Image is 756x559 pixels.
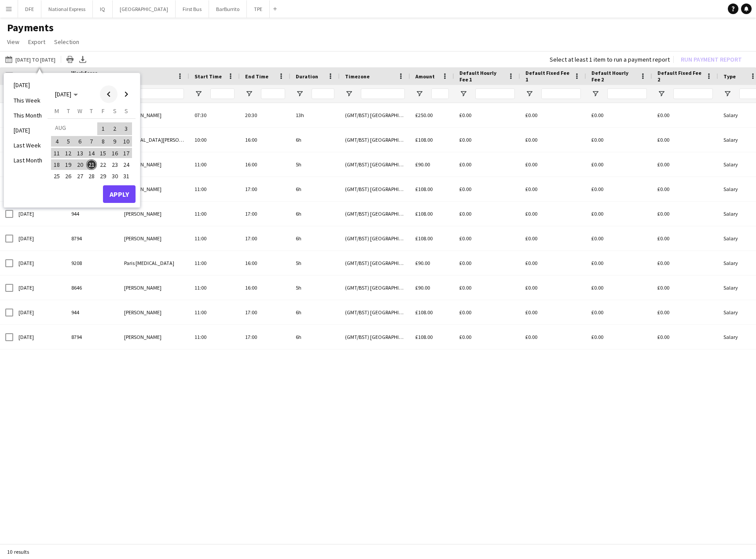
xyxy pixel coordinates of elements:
[98,148,108,158] span: 15
[77,107,82,115] span: W
[124,186,161,192] span: [PERSON_NAME]
[110,159,120,170] span: 23
[8,108,48,123] li: This Month
[189,251,240,275] div: 11:00
[525,90,533,98] button: Open Filter Menu
[240,325,290,349] div: 17:00
[454,251,520,275] div: £0.00
[652,202,718,226] div: £0.00
[109,147,120,158] button: 16-08-2025
[454,152,520,177] div: £0.00
[591,70,636,83] span: Default Hourly Fee 2
[86,136,97,147] button: 07-08-2025
[124,284,161,291] span: [PERSON_NAME]
[100,85,117,103] button: Previous month
[652,177,718,201] div: £0.00
[415,334,433,340] span: £108.00
[340,202,410,226] div: (GMT/BST) [GEOGRAPHIC_DATA]
[109,170,120,182] button: 30-08-2025
[290,103,340,127] div: 13h
[415,90,423,98] button: Open Filter Menu
[454,300,520,324] div: £0.00
[51,122,97,136] td: AUG
[454,226,520,250] div: £0.00
[63,171,74,181] span: 26
[62,170,74,182] button: 26-08-2025
[110,136,120,147] span: 9
[550,55,670,63] div: Select at least 1 item to run a payment report
[124,334,161,340] span: [PERSON_NAME]
[7,38,19,46] span: View
[97,147,109,158] button: 15-08-2025
[652,325,718,349] div: £0.00
[240,226,290,250] div: 17:00
[86,171,97,181] span: 28
[290,325,340,349] div: 6h
[586,276,652,300] div: £0.00
[121,136,132,147] span: 10
[240,276,290,300] div: 16:00
[290,152,340,177] div: 5h
[459,70,504,83] span: Default Hourly Fee 1
[109,136,120,147] button: 09-08-2025
[189,152,240,177] div: 11:00
[415,210,433,217] span: £108.00
[454,128,520,152] div: £0.00
[18,0,41,18] button: DFE
[93,0,113,18] button: IQ
[454,325,520,349] div: £0.00
[28,38,45,46] span: Export
[74,159,86,170] button: 20-08-2025
[51,170,62,182] button: 25-08-2025
[140,88,184,99] input: Name Filter Input
[113,0,176,18] button: [GEOGRAPHIC_DATA]
[586,128,652,152] div: £0.00
[90,107,93,115] span: T
[121,122,132,136] button: 03-08-2025
[13,202,66,226] div: [DATE]
[74,147,86,158] button: 13-08-2025
[125,107,128,115] span: S
[55,90,71,98] span: [DATE]
[124,260,174,266] span: Paris [MEDICAL_DATA]
[109,122,120,136] button: 02-08-2025
[113,107,117,115] span: S
[86,170,97,182] button: 28-08-2025
[13,251,66,275] div: [DATE]
[195,73,222,80] span: Start Time
[345,90,353,98] button: Open Filter Menu
[86,148,97,158] span: 14
[121,148,132,158] span: 17
[340,325,410,349] div: (GMT/BST) [GEOGRAPHIC_DATA]
[520,325,586,349] div: £0.00
[340,300,410,324] div: (GMT/BST) [GEOGRAPHIC_DATA]
[98,171,108,181] span: 29
[86,159,97,170] button: 21-08-2025
[340,152,410,177] div: (GMT/BST) [GEOGRAPHIC_DATA]
[4,36,23,48] a: View
[240,128,290,152] div: 16:00
[240,177,290,201] div: 17:00
[586,325,652,349] div: £0.00
[66,226,119,250] div: 8794
[4,54,57,65] button: [DATE] to [DATE]
[673,88,713,99] input: Default Fixed Fee 2 Filter Input
[290,177,340,201] div: 6h
[109,159,120,170] button: 23-08-2025
[210,88,235,99] input: Start Time Filter Input
[657,90,665,98] button: Open Filter Menu
[110,171,120,181] span: 30
[121,159,132,170] button: 24-08-2025
[55,107,59,115] span: M
[296,73,318,80] span: Duration
[51,159,62,170] span: 18
[415,284,430,291] span: £90.00
[13,300,66,324] div: [DATE]
[51,86,81,102] button: Choose month and year
[62,136,74,147] button: 05-08-2025
[97,122,109,136] button: 01-08-2025
[8,123,48,138] li: [DATE]
[41,0,93,18] button: National Express
[415,309,433,316] span: £108.00
[63,148,74,158] span: 12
